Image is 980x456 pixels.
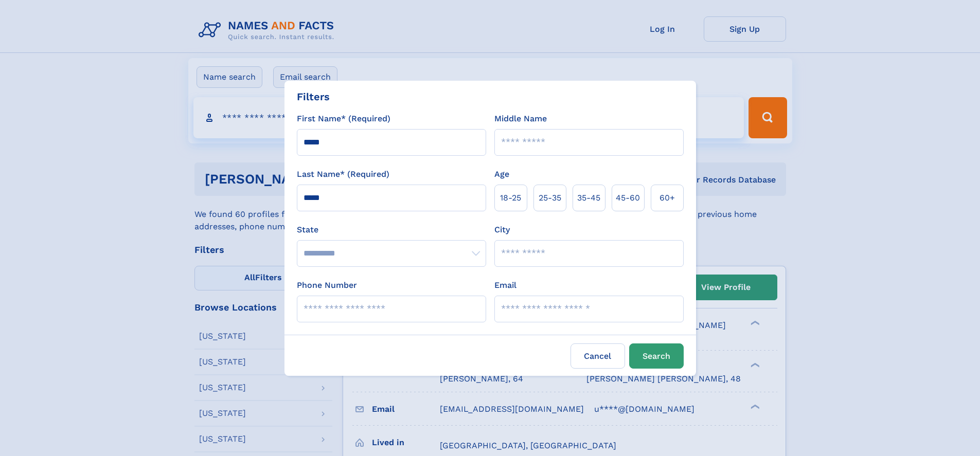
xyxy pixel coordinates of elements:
[539,192,561,204] span: 25‑35
[660,192,675,204] span: 60+
[494,279,516,291] label: Email
[500,192,521,204] span: 18‑25
[297,279,357,291] label: Phone Number
[297,168,389,180] label: Last Name* (Required)
[629,343,684,369] button: Search
[577,192,600,204] span: 35‑45
[616,192,640,204] span: 45‑60
[297,113,390,125] label: First Name* (Required)
[297,224,486,236] label: State
[494,224,510,236] label: City
[297,89,330,104] div: Filters
[494,168,509,180] label: Age
[571,343,625,369] label: Cancel
[494,113,547,125] label: Middle Name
